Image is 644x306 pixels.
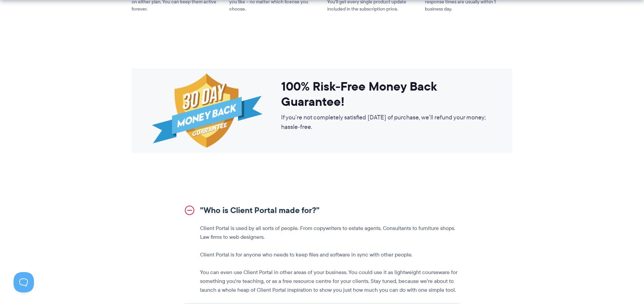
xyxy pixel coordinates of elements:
iframe: Toggle Customer Support [14,272,34,292]
p: Client Portal is used by all sorts of people. From copywriters to estate agents. Consultants to f... [200,224,460,242]
p: Client Portal is for anyone who needs to keep files and software in sync with other people. [200,250,460,259]
p: You can even use Client Portal in other areas of your business. You could use it as lightweight c... [200,268,460,294]
p: If you’re not completely satisfied [DATE] of purchase, we’ll refund your money; hassle-free. [281,113,492,132]
h3: 100% Risk-Free Money Back Guarantee! [281,79,492,110]
a: "Who is Client Portal made for?” [185,197,460,224]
